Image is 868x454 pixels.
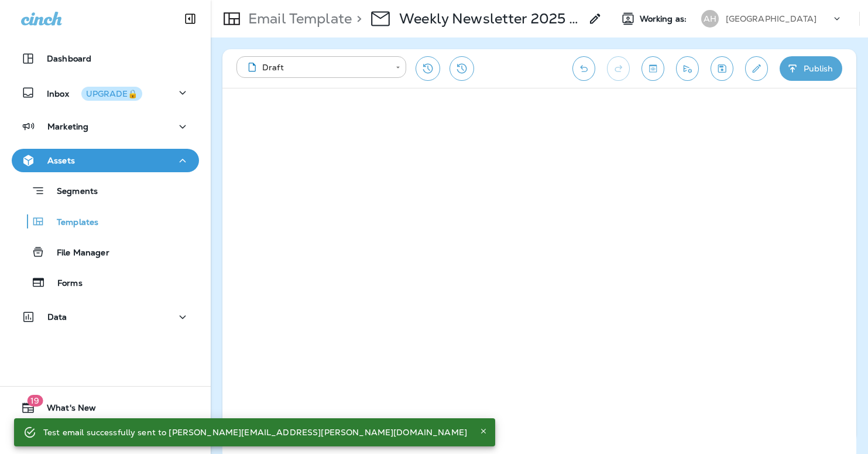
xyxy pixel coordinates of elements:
[352,10,362,28] p: >
[711,56,733,81] button: Save
[12,240,199,264] button: File Manager
[45,248,109,259] p: File Manager
[12,424,199,448] button: Support
[45,186,98,198] p: Segments
[47,156,75,165] p: Assets
[572,56,595,81] button: Undo
[12,81,199,104] button: InboxUPGRADE🔒
[12,47,199,70] button: Dashboard
[81,87,142,101] button: UPGRADE🔒
[43,422,467,443] div: Test email successfully sent to [PERSON_NAME][EMAIL_ADDRESS][PERSON_NAME][DOMAIN_NAME]
[12,209,199,234] button: Templates
[701,10,719,28] div: AH
[47,312,67,322] p: Data
[47,122,88,131] p: Marketing
[12,178,199,203] button: Segments
[450,56,474,81] button: View Changelog
[45,217,98,228] p: Templates
[35,403,96,417] span: What's New
[86,90,138,98] div: UPGRADE🔒
[676,56,699,81] button: Send test email
[12,305,199,329] button: Data
[641,56,664,81] button: Toggle preview
[46,278,83,289] p: Forms
[745,56,768,81] button: Edit details
[399,10,581,28] p: Weekly Newsletter 2025 - 9/17
[245,62,387,73] div: Draft
[174,7,207,30] button: Collapse Sidebar
[416,56,440,81] button: Restore from previous version
[47,87,142,99] p: Inbox
[12,149,199,172] button: Assets
[12,270,199,295] button: Forms
[476,424,490,438] button: Close
[12,115,199,138] button: Marketing
[640,14,689,24] span: Working as:
[243,10,352,28] p: Email Template
[27,395,43,407] span: 19
[47,54,91,63] p: Dashboard
[780,56,842,81] button: Publish
[726,14,816,23] p: [GEOGRAPHIC_DATA]
[12,396,199,419] button: 19What's New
